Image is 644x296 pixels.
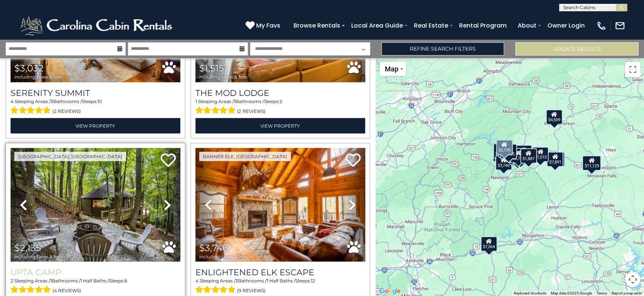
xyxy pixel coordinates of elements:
span: 2 [11,278,13,284]
button: Toggle fullscreen view [625,62,640,77]
span: $3,032 [14,63,44,74]
div: Sleeping Areas / Bathrooms / Sleeps: [195,98,365,116]
div: $2,135 [496,140,513,155]
span: 3 [235,278,238,284]
div: $1,887 [520,148,537,163]
div: Sleeping Areas / Bathrooms / Sleeps: [195,277,365,296]
span: 10 [97,99,102,104]
a: Local Area Guide [347,19,407,32]
button: Keyboard shortcuts [514,291,546,296]
span: My Favs [256,21,280,30]
span: including taxes & fees [14,254,63,259]
button: Update Results [515,42,638,55]
a: Enlightened Elk Escape [195,267,365,277]
a: About [514,19,540,32]
a: View Property [11,118,180,134]
a: Report a map error [612,291,642,295]
div: $4,904 [493,143,510,159]
a: View Property [195,118,365,134]
button: Map camera controls [625,272,640,287]
span: 3 [51,99,53,104]
a: Real Estate [410,19,452,32]
a: Owner Login [544,19,589,32]
span: 6 [124,278,127,284]
span: including taxes & fees [199,74,247,79]
a: Rental Program [455,19,510,32]
span: (4 reviews) [52,286,81,296]
div: $6,245 [515,145,532,160]
span: 1 [234,99,235,104]
div: $7,891 [547,152,564,167]
img: thumbnail_164433091.jpeg [195,148,365,262]
a: Serenity Summit [11,88,180,98]
span: 1 [195,99,197,104]
a: The Mod Lodge [195,88,365,98]
div: $2,784 [510,148,527,163]
span: (2 reviews) [52,106,81,116]
a: Open this area in Google Maps (opens a new window) [378,286,403,296]
a: Browse Rentals [290,19,344,32]
span: 4 [195,278,198,284]
span: Map data ©2025 Google [551,291,592,295]
img: White-1-2.png [19,14,175,37]
div: Sleeping Areas / Bathrooms / Sleeps: [11,98,180,116]
span: 12 [311,278,315,284]
div: Sleeping Areas / Bathrooms / Sleeps: [11,277,180,296]
span: 1 Half Baths / [80,278,109,284]
span: 4 [11,99,14,104]
span: 1 Half Baths / [267,278,295,284]
a: Add to favorites [346,153,361,169]
div: $11,129 [583,156,601,171]
button: Change map style [380,62,406,76]
img: thumbnail_167080979.jpeg [11,148,180,262]
div: $3,746 [495,155,512,170]
div: $4,509 [546,109,563,125]
span: (9 reviews) [237,286,265,296]
span: 2 [280,99,282,104]
span: $2,135 [14,242,41,253]
div: $1,515 [532,147,549,162]
a: Terms [596,291,607,295]
img: phone-regular-white.png [596,20,607,31]
div: $7,564 [481,236,497,251]
span: Map [385,65,398,73]
span: $3,746 [199,242,228,253]
img: mail-regular-white.png [615,20,625,31]
a: Refine Search Filters [381,42,504,55]
a: Banner Elk, [GEOGRAPHIC_DATA] [199,152,291,161]
span: 1 [50,278,52,284]
a: Add to favorites [161,153,176,169]
span: including taxes & fees [14,74,63,79]
a: My Favs [246,21,282,31]
a: [GEOGRAPHIC_DATA], [GEOGRAPHIC_DATA] [14,152,126,161]
img: Google [378,286,403,296]
span: (2 reviews) [237,106,265,116]
span: $1,515 [199,63,224,74]
a: Upta Camp [11,267,180,277]
span: including taxes & fees [199,254,247,259]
